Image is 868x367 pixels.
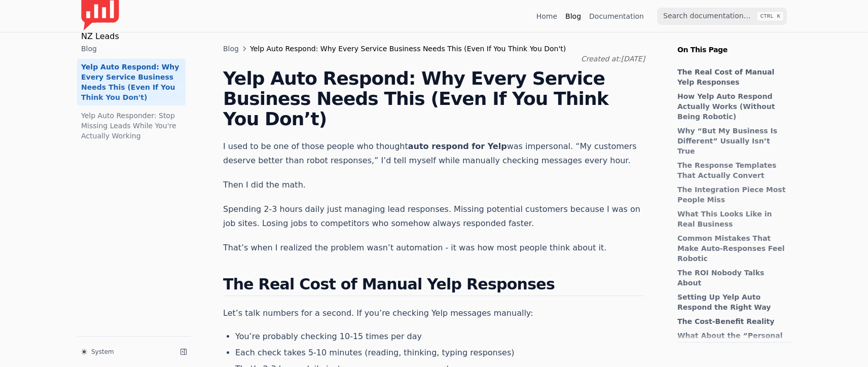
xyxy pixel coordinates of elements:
[77,41,186,57] a: Blog
[677,126,786,156] a: Why “But My Business Is Different” Usually Isn’t True
[657,8,787,25] input: Search documentation…
[677,209,786,229] a: What This Looks Like in Real Business
[408,141,507,151] strong: auto respond for Yelp
[536,11,557,21] a: Home
[223,306,645,320] p: Let’s talk numbers for a second. If you’re checking Yelp messages manually:
[77,345,172,359] button: System
[677,331,786,351] a: What About the “Personal Touch” Concern?
[235,347,645,359] li: Each check takes 5-10 minutes (reading, thinking, typing responses)
[176,345,191,359] button: Collapse sidebar
[77,107,186,144] a: Yelp Auto Responder: Stop Missing Leads While You're Actually Working
[669,32,799,55] p: On This Page
[677,185,786,205] a: The Integration Piece Most People Miss
[223,202,645,231] p: Spending 2-3 hours daily just managing lead responses. Missing potential customers because I was ...
[235,331,645,343] li: You’re probably checking 10-15 times per day
[223,68,645,129] h1: Yelp Auto Respond: Why Every Service Business Needs This (Even If You Think You Don’t)
[77,59,186,105] a: Yelp Auto Respond: Why Every Service Business Needs This (Even If You Think You Don't)
[677,91,786,122] a: How Yelp Auto Respond Actually Works (Without Being Robotic)
[677,67,786,87] a: The Real Cost of Manual Yelp Responses
[565,11,581,21] a: Blog
[223,178,645,192] p: Then I did the math.
[223,44,239,54] a: Blog
[677,233,786,264] a: Common Mistakes That Make Auto-Responses Feel Robotic
[223,241,645,255] p: That’s when I realized the problem wasn’t automation - it was how most people think about it.
[677,316,786,326] a: The Cost-Benefit Reality
[81,31,119,41] span: NZ Leads
[223,275,645,296] h2: The Real Cost of Manual Yelp Responses
[677,292,786,312] a: Setting Up Yelp Auto Respond the Right Way
[250,44,566,54] span: Yelp Auto Respond: Why Every Service Business Needs This (Even If You Think You Don't)
[677,160,786,180] a: The Response Templates That Actually Convert
[581,55,645,63] span: Created at: [DATE]
[589,11,644,21] a: Documentation
[677,268,786,288] a: The ROI Nobody Talks About
[223,139,645,168] p: I used to be one of those people who thought was impersonal. “My customers deserve better than ro...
